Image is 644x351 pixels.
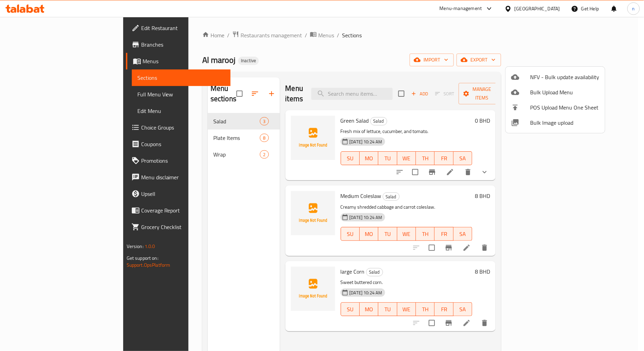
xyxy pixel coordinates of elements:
[506,69,605,85] li: NFV - Bulk update availability
[530,88,599,96] span: Bulk Upload Menu
[530,103,599,112] span: POS Upload Menu One Sheet
[530,118,599,127] span: Bulk Image upload
[506,85,605,100] li: Upload bulk menu
[506,100,605,115] li: POS Upload Menu One Sheet
[530,73,599,81] span: NFV - Bulk update availability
